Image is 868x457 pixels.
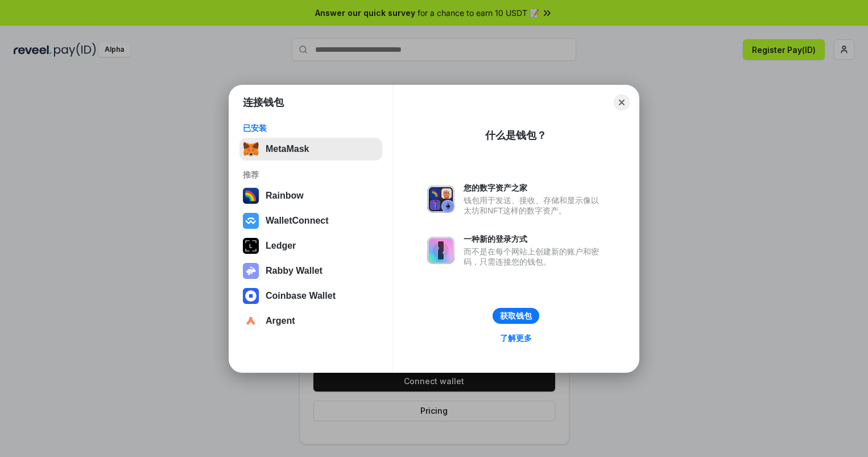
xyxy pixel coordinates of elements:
div: Ledger [266,241,296,251]
button: Ledger [239,234,382,257]
img: svg+xml,%3Csvg%20width%3D%2228%22%20height%3D%2228%22%20viewBox%3D%220%200%2028%2028%22%20fill%3D... [243,213,259,229]
img: svg+xml,%3Csvg%20xmlns%3D%22http%3A%2F%2Fwww.w3.org%2F2000%2Fsvg%22%20fill%3D%22none%22%20viewBox... [427,237,454,264]
img: svg+xml,%3Csvg%20fill%3D%22none%22%20height%3D%2233%22%20viewBox%3D%220%200%2035%2033%22%20width%... [243,141,259,157]
div: 而不是在每个网站上创建新的账户和密码，只需连接您的钱包。 [464,246,605,267]
img: svg+xml,%3Csvg%20width%3D%22120%22%20height%3D%22120%22%20viewBox%3D%220%200%20120%20120%22%20fil... [243,188,259,204]
h1: 连接钱包 [243,96,284,109]
img: svg+xml,%3Csvg%20width%3D%2228%22%20height%3D%2228%22%20viewBox%3D%220%200%2028%2028%22%20fill%3D... [243,288,259,304]
div: Argent [266,316,295,326]
button: Rainbow [239,184,382,207]
button: Argent [239,310,382,332]
div: 钱包用于发送、接收、存储和显示像以太坊和NFT这样的数字资产。 [464,195,605,216]
button: 获取钱包 [493,308,539,324]
div: WalletConnect [266,216,329,226]
div: Coinbase Wallet [266,291,336,301]
div: 已安装 [243,123,379,133]
button: Close [614,94,630,110]
img: svg+xml,%3Csvg%20xmlns%3D%22http%3A%2F%2Fwww.w3.org%2F2000%2Fsvg%22%20width%3D%2228%22%20height%3... [243,238,259,254]
div: 了解更多 [500,333,532,343]
button: Rabby Wallet [239,260,382,282]
img: svg+xml,%3Csvg%20xmlns%3D%22http%3A%2F%2Fwww.w3.org%2F2000%2Fsvg%22%20fill%3D%22none%22%20viewBox... [243,263,259,279]
div: 一种新的登录方式 [464,234,605,244]
div: Rabby Wallet [266,266,323,276]
button: Coinbase Wallet [239,285,382,307]
div: Rainbow [266,191,304,201]
div: 什么是钱包？ [485,129,547,142]
div: 推荐 [243,170,379,180]
div: 您的数字资产之家 [464,183,605,193]
div: 获取钱包 [500,311,532,321]
button: WalletConnect [239,209,382,232]
img: svg+xml,%3Csvg%20xmlns%3D%22http%3A%2F%2Fwww.w3.org%2F2000%2Fsvg%22%20fill%3D%22none%22%20viewBox... [427,186,454,213]
div: MetaMask [266,144,309,154]
img: svg+xml,%3Csvg%20width%3D%2228%22%20height%3D%2228%22%20viewBox%3D%220%200%2028%2028%22%20fill%3D... [243,313,259,329]
button: MetaMask [239,138,382,160]
a: 了解更多 [493,331,539,345]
